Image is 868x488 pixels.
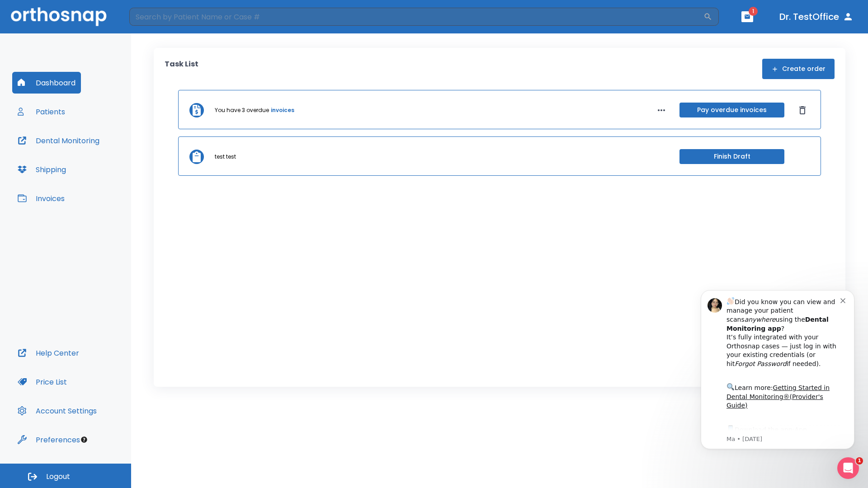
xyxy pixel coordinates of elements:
[12,159,71,180] button: Shipping
[687,279,868,483] iframe: Intercom notifications message
[837,457,859,479] iframe: Intercom live chat
[129,8,703,26] input: Search by Patient Name or Case #
[856,457,863,465] span: 1
[271,106,294,114] a: invoices
[12,72,81,94] button: Dashboard
[12,101,71,122] button: Patients
[679,149,784,164] button: Finish Draft
[776,9,857,25] button: Dr. TestOffice
[11,7,107,26] img: Orthosnap
[215,106,269,114] p: You have 3 overdue
[12,130,105,151] button: Dental Monitoring
[795,103,810,117] button: Dismiss
[679,103,784,117] button: Pay overdue invoices
[12,342,85,364] button: Help Center
[80,436,88,444] div: Tooltip anchor
[46,472,70,482] span: Logout
[12,188,70,209] button: Invoices
[215,153,236,161] p: test test
[12,429,85,450] button: Preferences
[165,59,198,79] p: Task List
[12,400,102,422] button: Account Settings
[762,59,835,79] button: Create order
[12,371,72,393] button: Price List
[749,7,758,16] span: 1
